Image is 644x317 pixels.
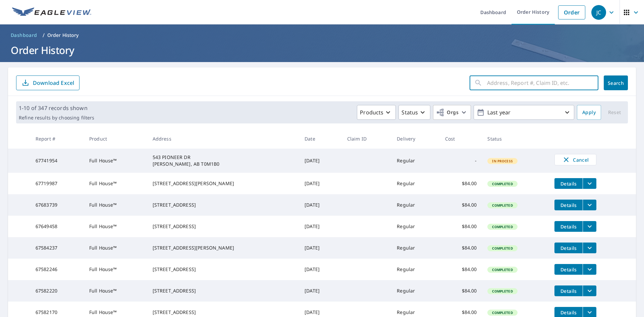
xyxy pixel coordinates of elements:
div: [STREET_ADDRESS] [153,287,294,294]
td: Regular [391,237,440,259]
td: Full House™ [84,237,147,259]
span: Details [558,223,579,230]
button: Status [398,105,430,120]
li: / [43,31,45,39]
td: [DATE] [299,149,342,173]
td: 67741954 [30,149,84,173]
td: [DATE] [299,216,342,237]
td: $84.00 [440,173,482,194]
button: filesDropdownBtn-67719987 [583,178,596,189]
span: Completed [488,224,517,229]
td: $84.00 [440,259,482,280]
button: detailsBtn-67582220 [554,285,583,296]
td: 67582246 [30,259,84,280]
th: Cost [440,129,482,149]
span: In Process [488,159,517,163]
td: Regular [391,259,440,280]
button: filesDropdownBtn-67649458 [583,221,596,232]
div: [STREET_ADDRESS] [153,266,294,273]
img: EV Logo [12,7,91,17]
div: [STREET_ADDRESS] [153,202,294,208]
p: Refine results by choosing filters [19,115,94,121]
button: Apply [577,105,601,120]
td: Regular [391,280,440,302]
div: [STREET_ADDRESS] [153,223,294,230]
td: [DATE] [299,259,342,280]
span: Completed [488,246,517,251]
td: Full House™ [84,259,147,280]
td: 67582220 [30,280,84,302]
td: Regular [391,216,440,237]
td: Full House™ [84,194,147,216]
h1: Order History [8,43,636,57]
th: Address [147,129,299,149]
input: Address, Report #, Claim ID, etc. [487,73,598,92]
span: Apply [582,108,596,117]
td: $84.00 [440,237,482,259]
span: Cancel [561,156,589,164]
th: Report # [30,129,84,149]
td: [DATE] [299,194,342,216]
button: detailsBtn-67649458 [554,221,583,232]
p: Download Excel [33,79,74,87]
p: Order History [47,32,79,39]
td: [DATE] [299,173,342,194]
div: [STREET_ADDRESS][PERSON_NAME] [153,245,294,251]
span: Orgs [436,108,459,117]
span: Completed [488,203,517,208]
p: Last year [485,107,563,118]
button: detailsBtn-67683739 [554,200,583,210]
span: Details [558,288,579,294]
button: detailsBtn-67582246 [554,264,583,275]
span: Details [558,266,579,273]
a: Dashboard [8,30,40,41]
td: Full House™ [84,216,147,237]
span: Completed [488,289,517,294]
div: [STREET_ADDRESS][PERSON_NAME] [153,180,294,187]
td: Regular [391,194,440,216]
td: [DATE] [299,280,342,302]
button: Search [604,75,628,90]
button: detailsBtn-67584237 [554,243,583,253]
p: 1-10 of 347 records shown [19,104,94,112]
span: Completed [488,310,517,315]
td: - [440,149,482,173]
td: Full House™ [84,173,147,194]
button: filesDropdownBtn-67683739 [583,200,596,210]
div: JC [591,5,606,20]
td: Regular [391,149,440,173]
span: Details [558,202,579,208]
td: Full House™ [84,149,147,173]
span: Search [609,80,623,86]
th: Date [299,129,342,149]
p: Status [401,108,418,116]
span: Dashboard [11,32,37,39]
div: 543 PIONEER DR [PERSON_NAME], AB T0M1B0 [153,154,294,167]
td: [DATE] [299,237,342,259]
td: $84.00 [440,216,482,237]
a: Order [558,5,585,19]
button: filesDropdownBtn-67584237 [583,243,596,253]
button: Orgs [433,105,471,120]
td: $84.00 [440,280,482,302]
td: Regular [391,173,440,194]
span: Details [558,180,579,187]
td: Full House™ [84,280,147,302]
nav: breadcrumb [8,30,636,41]
td: 67683739 [30,194,84,216]
th: Claim ID [342,129,392,149]
span: Details [558,245,579,251]
span: Completed [488,267,517,272]
button: Last year [474,105,574,120]
td: 67584237 [30,237,84,259]
span: Details [558,309,579,316]
th: Delivery [391,129,440,149]
td: $84.00 [440,194,482,216]
th: Product [84,129,147,149]
th: Status [482,129,549,149]
td: 67719987 [30,173,84,194]
p: Products [360,108,383,116]
button: filesDropdownBtn-67582246 [583,264,596,275]
button: detailsBtn-67719987 [554,178,583,189]
button: Download Excel [16,75,79,90]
